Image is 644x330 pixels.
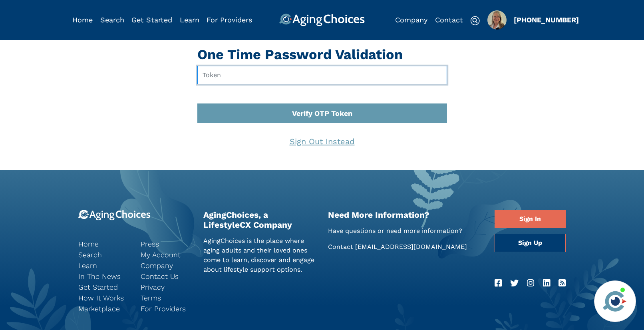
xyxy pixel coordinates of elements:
button: Verify OTP Token [197,103,447,123]
a: RSS Feed [559,277,566,290]
h1: One Time Password Validation [197,46,447,63]
a: For Providers [207,16,252,24]
a: Learn [180,16,199,24]
img: 9-logo.svg [78,210,151,221]
p: Contact [328,242,483,252]
p: Have questions or need more information? [328,226,483,236]
a: Sign In [495,210,566,228]
input: Token [197,66,447,84]
a: Company [395,16,427,24]
a: Press [141,239,191,249]
a: Home [78,239,129,249]
a: Search [100,16,124,24]
div: Popover trigger [100,14,124,26]
a: Privacy [141,282,191,292]
img: avatar [601,288,628,315]
h2: AgingChoices, a LifestyleCX Company [203,210,316,230]
a: For Providers [141,303,191,314]
a: Sign Up [495,234,566,252]
a: Company [141,260,191,271]
p: AgingChoices is the place where aging adults and their loved ones come to learn, discover and eng... [203,236,316,274]
a: Contact Us [141,271,191,282]
a: Search [78,249,129,260]
a: My Account [141,249,191,260]
a: Get Started [78,282,129,292]
a: Instagram [527,277,534,290]
img: 0d6ac745-f77c-4484-9392-b54ca61ede62.jpg [487,10,507,30]
a: Terms [141,292,191,303]
img: AgingChoices [279,14,365,26]
a: Facebook [495,277,502,290]
a: [PHONE_NUMBER] [514,16,579,24]
a: Learn [78,260,129,271]
a: Twitter [510,277,519,290]
a: Get Started [131,16,172,24]
div: Popover trigger [487,10,507,30]
a: Sign Out Instead [283,131,362,152]
a: Marketplace [78,303,129,314]
a: Home [72,16,93,24]
a: How It Works [78,292,129,303]
a: Contact [435,16,463,24]
img: search-icon.svg [470,16,480,26]
a: [EMAIL_ADDRESS][DOMAIN_NAME] [355,243,467,250]
h2: Need More Information? [328,210,483,220]
a: LinkedIn [543,277,550,290]
a: In The News [78,271,129,282]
